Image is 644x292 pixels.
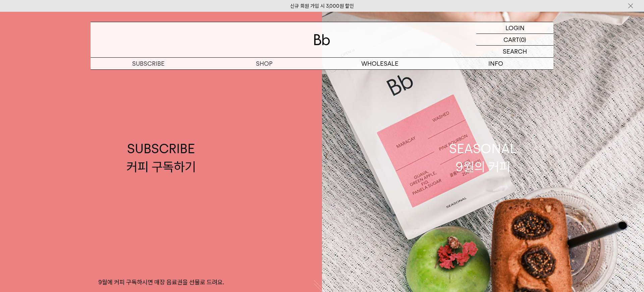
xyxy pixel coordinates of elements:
a: LOGIN [476,22,553,34]
p: SEARCH [503,46,527,57]
div: SUBSCRIBE 커피 구독하기 [126,140,196,175]
a: SHOP [206,58,322,69]
p: WHOLESALE [322,58,438,69]
a: CART (0) [476,34,553,46]
a: SUBSCRIBE [91,58,206,69]
div: SEASONAL 9월의 커피 [449,140,517,175]
p: CART [503,34,519,45]
p: LOGIN [505,22,525,34]
p: INFO [438,58,553,69]
a: 신규 회원 가입 시 3,000원 할인 [290,3,354,9]
p: (0) [519,34,526,45]
img: 로고 [314,34,330,45]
